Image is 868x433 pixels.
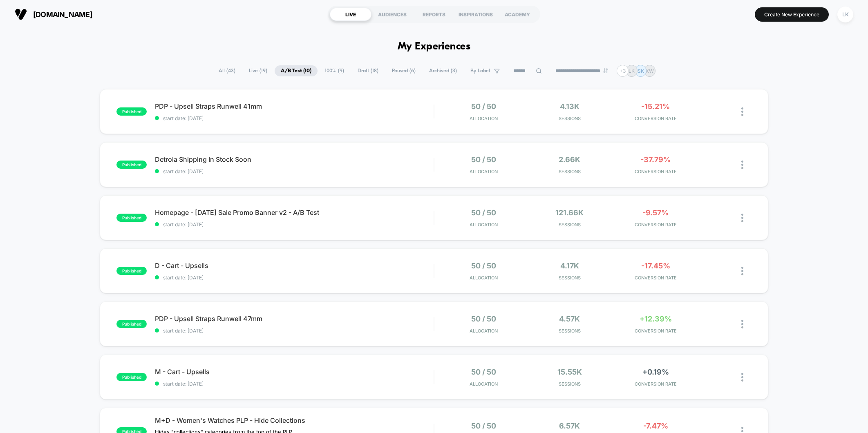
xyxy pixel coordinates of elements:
[470,275,498,281] span: Allocation
[642,368,669,376] span: +0.19%
[835,6,856,23] button: LK
[116,320,147,328] span: published
[560,102,579,111] span: 4.13k
[413,8,455,21] div: REPORTS
[386,65,422,76] span: Paused ( 6 )
[528,169,611,174] span: Sessions
[155,115,434,121] span: start date: [DATE]
[470,116,498,121] span: Allocation
[155,275,434,281] span: start date: [DATE]
[155,368,434,376] span: M - Cart - Upsells
[557,368,582,376] span: 15.55k
[470,222,498,228] span: Allocation
[15,8,27,20] img: Visually logo
[528,275,611,281] span: Sessions
[642,208,669,217] span: -9.57%
[615,116,697,121] span: CONVERSION RATE
[471,261,496,270] span: 50 / 50
[643,422,668,430] span: -7.47%
[615,275,697,281] span: CONVERSION RATE
[497,8,538,21] div: ACADEMY
[741,373,743,382] img: close
[741,107,743,116] img: close
[528,328,611,334] span: Sessions
[12,8,95,21] button: [DOMAIN_NAME]
[559,315,580,323] span: 4.57k
[155,315,434,323] span: PDP - Upsell Straps Runwell 47mm
[641,261,670,270] span: -17.45%
[455,8,497,21] div: INSPIRATIONS
[560,261,579,270] span: 4.17k
[638,68,644,74] p: SK
[640,155,671,164] span: -37.79%
[528,222,611,228] span: Sessions
[275,65,318,76] span: A/B Test ( 10 )
[33,10,92,19] span: [DOMAIN_NAME]
[116,267,147,275] span: published
[470,68,490,74] span: By Label
[470,328,498,334] span: Allocation
[555,208,584,217] span: 121.66k
[213,65,242,76] span: All ( 43 )
[155,416,434,424] span: M+D - Women's Watches PLP - Hide Collections
[755,7,829,22] button: Create New Experience
[116,107,147,116] span: published
[741,161,743,169] img: close
[641,102,670,111] span: -15.21%
[155,168,434,174] span: start date: [DATE]
[243,65,273,76] span: Live ( 19 )
[528,381,611,387] span: Sessions
[615,328,697,334] span: CONVERSION RATE
[471,155,496,164] span: 50 / 50
[155,261,434,270] span: D - Cart - Upsells
[559,155,580,164] span: 2.66k
[319,65,350,76] span: 100% ( 9 )
[837,7,853,22] div: LK
[471,368,496,376] span: 50 / 50
[741,320,743,328] img: close
[617,65,629,77] div: + 3
[528,116,611,121] span: Sessions
[470,381,498,387] span: Allocation
[640,315,672,323] span: +12.39%
[471,208,496,217] span: 50 / 50
[155,221,434,228] span: start date: [DATE]
[330,8,371,21] div: LIVE
[470,169,498,174] span: Allocation
[615,222,697,228] span: CONVERSION RATE
[471,315,496,323] span: 50 / 50
[423,65,463,76] span: Archived ( 3 )
[116,161,147,169] span: published
[116,214,147,222] span: published
[155,208,434,216] span: Homepage - [DATE] Sale Promo Banner v2 - A/B Test
[615,381,697,387] span: CONVERSION RATE
[155,102,434,110] span: PDP - Upsell Straps Runwell 41mm
[371,8,413,21] div: AUDIENCES
[741,267,743,275] img: close
[741,214,743,222] img: close
[155,328,434,334] span: start date: [DATE]
[603,68,608,73] img: end
[116,373,147,381] span: published
[398,41,471,53] h1: My Experiences
[155,381,434,387] span: start date: [DATE]
[629,68,635,74] p: LK
[471,102,496,111] span: 50 / 50
[615,169,697,174] span: CONVERSION RATE
[646,68,654,74] p: KW
[155,155,434,163] span: Detrola Shipping In Stock Soon
[559,422,580,430] span: 6.57k
[471,422,496,430] span: 50 / 50
[351,65,385,76] span: Draft ( 18 )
